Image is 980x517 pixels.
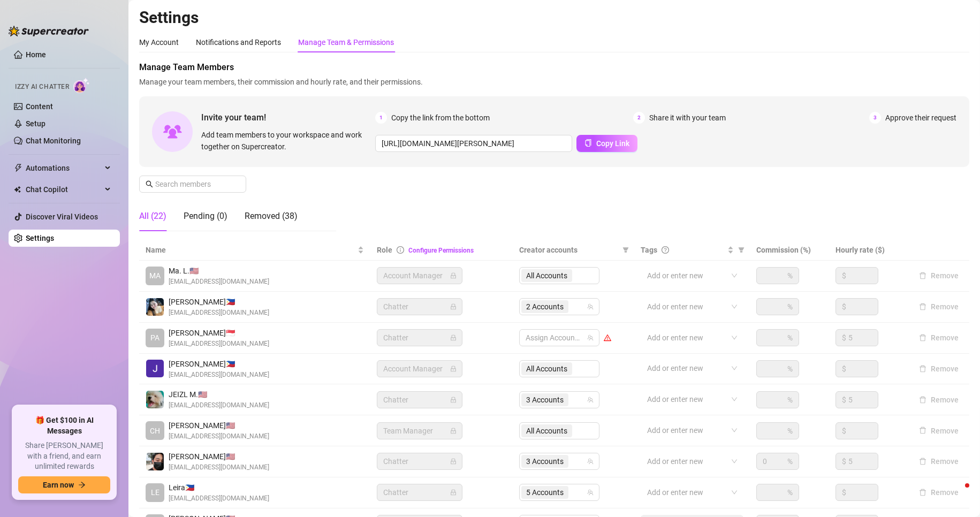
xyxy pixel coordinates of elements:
[450,458,457,465] span: lock
[169,277,269,287] span: [EMAIL_ADDRESS][DOMAIN_NAME]
[584,139,592,147] span: copy
[196,36,281,48] div: Notifications and Reports
[169,339,269,349] span: [EMAIL_ADDRESS][DOMAIN_NAME]
[450,334,457,341] span: lock
[587,397,594,403] span: team
[201,129,371,153] span: Add team members to your workspace and work together on Supercreator.
[169,265,269,277] span: Ma. L. 🇺🇸
[450,397,457,403] span: lock
[620,242,631,258] span: filter
[169,370,269,380] span: [EMAIL_ADDRESS][DOMAIN_NAME]
[149,270,161,282] span: MA
[526,455,564,467] span: 3 Accounts
[915,393,963,406] button: Remove
[383,268,456,284] span: Account Manager
[151,486,159,498] span: LE
[18,440,110,472] span: Share [PERSON_NAME] with a friend, and earn unlimited rewards
[397,246,404,254] span: info-circle
[450,366,457,372] span: lock
[915,300,963,313] button: Remove
[649,112,726,124] span: Share it with your team
[633,112,645,124] span: 2
[26,212,98,221] a: Discover Viral Videos
[375,112,387,124] span: 1
[150,332,159,344] span: PA
[383,423,456,439] span: Team Manager
[18,476,110,493] button: Earn nowarrow-right
[139,61,969,74] span: Manage Team Members
[169,462,269,473] span: [EMAIL_ADDRESS][DOMAIN_NAME]
[915,424,963,437] button: Remove
[576,135,637,152] button: Copy Link
[146,180,153,188] span: search
[383,361,456,377] span: Account Manager
[146,453,164,470] img: john kenneth santillan
[383,392,456,408] span: Chatter
[169,451,269,462] span: [PERSON_NAME] 🇺🇸
[604,334,611,341] span: warning
[915,362,963,375] button: Remove
[169,358,269,370] span: [PERSON_NAME] 🇵🇭
[915,455,963,468] button: Remove
[26,136,81,145] a: Chat Monitoring
[26,102,53,111] a: Content
[944,481,969,506] iframe: Intercom live chat
[662,246,669,254] span: question-circle
[915,331,963,344] button: Remove
[245,210,298,223] div: Removed (38)
[521,300,568,313] span: 2 Accounts
[184,210,227,223] div: Pending (0)
[377,246,392,254] span: Role
[408,247,474,254] a: Configure Permissions
[450,428,457,434] span: lock
[587,303,594,310] span: team
[622,247,629,253] span: filter
[169,420,269,431] span: [PERSON_NAME] 🇺🇸
[521,393,568,406] span: 3 Accounts
[14,164,22,172] span: thunderbolt
[383,453,456,469] span: Chatter
[139,7,969,28] h2: Settings
[169,482,269,493] span: Leira 🇵🇭
[18,415,110,436] span: 🎁 Get $100 in AI Messages
[450,489,457,496] span: lock
[146,244,355,256] span: Name
[521,455,568,468] span: 3 Accounts
[146,360,164,377] img: John Lhester
[383,330,456,346] span: Chatter
[43,481,74,489] span: Earn now
[139,210,166,223] div: All (22)
[298,36,394,48] div: Manage Team & Permissions
[915,486,963,499] button: Remove
[201,111,375,124] span: Invite your team!
[391,112,490,124] span: Copy the link from the bottom
[139,36,179,48] div: My Account
[750,240,829,261] th: Commission (%)
[155,178,231,190] input: Search members
[26,159,102,177] span: Automations
[26,119,45,128] a: Setup
[139,240,370,261] th: Name
[738,247,745,253] span: filter
[9,26,89,36] img: logo-BBDzfeDw.svg
[519,244,619,256] span: Creator accounts
[26,50,46,59] a: Home
[829,240,908,261] th: Hourly rate ($)
[526,486,564,498] span: 5 Accounts
[450,303,457,310] span: lock
[146,391,164,408] img: JEIZL MALLARI
[169,400,269,410] span: [EMAIL_ADDRESS][DOMAIN_NAME]
[587,334,594,341] span: team
[169,389,269,400] span: JEIZL M. 🇺🇸
[169,431,269,442] span: [EMAIL_ADDRESS][DOMAIN_NAME]
[641,244,657,256] span: Tags
[78,481,86,489] span: arrow-right
[596,139,629,148] span: Copy Link
[736,242,747,258] span: filter
[146,298,164,316] img: Sheina Gorriceta
[383,299,456,315] span: Chatter
[587,458,594,465] span: team
[450,272,457,279] span: lock
[169,296,269,308] span: [PERSON_NAME] 🇵🇭
[526,394,564,406] span: 3 Accounts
